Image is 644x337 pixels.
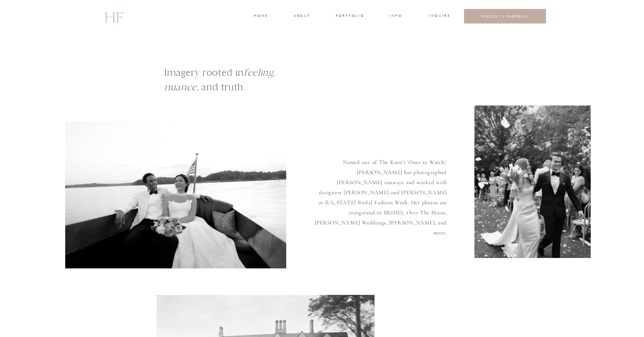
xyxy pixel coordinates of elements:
p: Named one of The Knot's 'Ones to Watch,' [PERSON_NAME] has photographed [PERSON_NAME] runways and... [314,157,447,234]
a: REQUEST A PROPOSAL [470,14,540,18]
a: home [254,13,268,20]
h1: Imagery rooted in , , and truth. [164,65,366,110]
a: HF [104,6,123,27]
a: portfolio [336,13,364,20]
a: INFO [389,13,403,20]
a: INQUIRE [429,13,449,20]
a: about [294,13,309,20]
i: nuance [164,81,197,93]
p: [PERSON_NAME] is a Destination Fine Art Film Wedding Photographer based in the Southeast, serving... [122,38,523,61]
i: feeling [244,67,273,78]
